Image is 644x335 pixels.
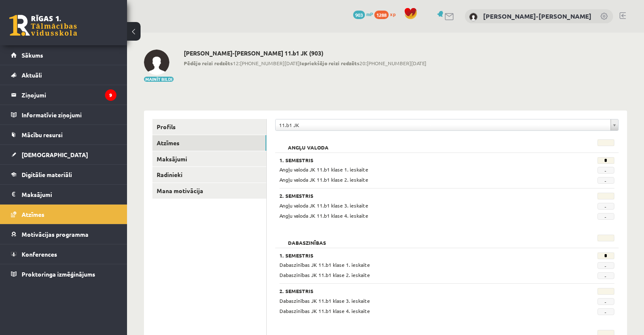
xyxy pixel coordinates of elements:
span: Atzīmes [22,210,44,218]
img: Martins Frīdenbergs-Tomašs [469,13,478,21]
a: Digitālie materiāli [11,165,116,184]
h3: 2. Semestris [279,193,556,199]
b: Pēdējo reizi redzēts [184,60,233,66]
h3: 2. Semestris [279,288,556,294]
span: Angļu valoda JK 11.b1 klase 2. ieskaite [279,176,368,183]
span: - [597,167,614,174]
span: - [597,272,614,279]
span: Angļu valoda JK 11.b1 klase 3. ieskaite [279,202,368,209]
legend: Maksājumi [22,185,116,204]
a: 1288 xp [374,11,400,17]
span: Konferences [22,250,57,258]
span: Aktuāli [22,71,42,79]
span: Sākums [22,51,43,59]
span: - [597,298,614,305]
a: Proktoringa izmēģinājums [11,264,116,284]
span: - [597,177,614,184]
a: [DEMOGRAPHIC_DATA] [11,145,116,164]
span: 1288 [374,11,389,19]
button: Mainīt bildi [144,77,174,82]
span: Proktoringa izmēģinājums [22,270,95,278]
a: Ziņojumi9 [11,85,116,105]
a: 11.b1 JK [276,119,618,130]
legend: Informatīvie ziņojumi [22,105,116,125]
span: Dabaszinības JK 11.b1 klase 2. ieskaite [279,271,370,278]
h3: 1. Semestris [279,157,556,163]
span: Dabaszinības JK 11.b1 klase 4. ieskaite [279,307,370,314]
img: Martins Frīdenbergs-Tomašs [144,50,169,75]
span: [DEMOGRAPHIC_DATA] [22,151,88,158]
a: 903 mP [353,11,373,17]
span: mP [366,11,373,17]
span: - [597,213,614,220]
a: Aktuāli [11,65,116,85]
a: Mana motivācija [152,183,266,199]
a: Atzīmes [11,205,116,224]
span: Digitālie materiāli [22,171,72,178]
span: Dabaszinības JK 11.b1 klase 1. ieskaite [279,261,370,268]
span: - [597,203,614,210]
a: Motivācijas programma [11,224,116,244]
span: xp [390,11,395,17]
a: Rīgas 1. Tālmācības vidusskola [9,15,77,36]
span: Mācību resursi [22,131,63,138]
a: Profils [152,119,266,135]
span: 12:[PHONE_NUMBER][DATE] 20:[PHONE_NUMBER][DATE] [184,59,426,67]
a: Atzīmes [152,135,266,151]
a: Sākums [11,45,116,65]
span: Angļu valoda JK 11.b1 klase 4. ieskaite [279,212,368,219]
span: 903 [353,11,365,19]
h2: Angļu valoda [279,139,337,148]
span: Angļu valoda JK 11.b1 klase 1. ieskaite [279,166,368,173]
a: [PERSON_NAME]-[PERSON_NAME] [483,12,591,20]
h2: [PERSON_NAME]-[PERSON_NAME] 11.b1 JK (903) [184,50,426,57]
i: 9 [105,89,116,101]
span: - [597,262,614,269]
span: Dabaszinības JK 11.b1 klase 3. ieskaite [279,297,370,304]
span: - [597,308,614,315]
a: Konferences [11,244,116,264]
h3: 1. Semestris [279,252,556,258]
span: Motivācijas programma [22,230,88,238]
a: Maksājumi [152,151,266,167]
span: 11.b1 JK [279,119,607,130]
a: Radinieki [152,167,266,183]
b: Iepriekšējo reizi redzēts [300,60,359,66]
legend: Ziņojumi [22,85,116,105]
a: Mācību resursi [11,125,116,144]
h2: Dabaszinības [279,235,334,243]
a: Informatīvie ziņojumi [11,105,116,125]
a: Maksājumi [11,185,116,204]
